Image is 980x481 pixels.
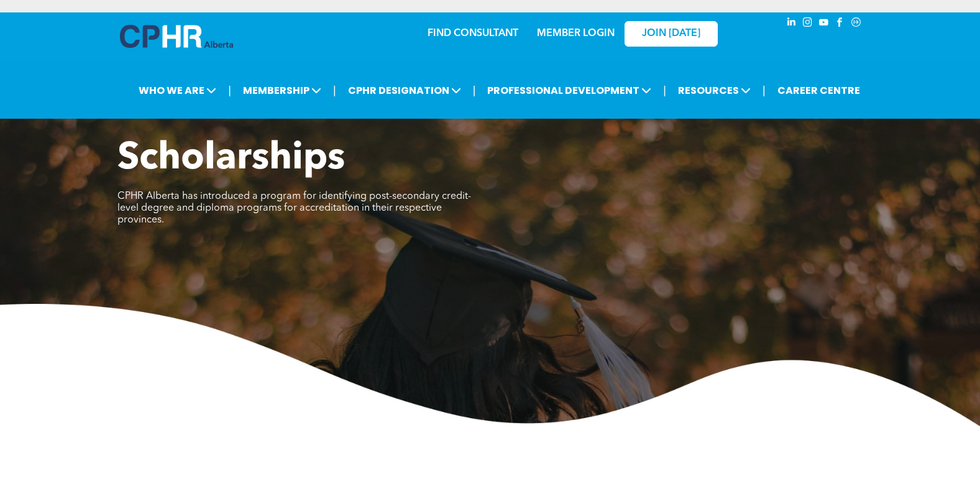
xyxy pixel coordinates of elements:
li: | [228,78,231,103]
li: | [473,78,476,103]
span: MEMBERSHIP [239,79,325,102]
span: WHO WE ARE [135,79,220,102]
a: FIND CONSULTANT [428,29,518,39]
li: | [333,78,336,103]
span: CPHR DESIGNATION [344,79,465,102]
span: RESOURCES [674,79,754,102]
a: JOIN [DATE] [625,21,718,47]
img: A blue and white logo for cp alberta [120,25,233,48]
span: Scholarships [117,140,345,178]
span: JOIN [DATE] [642,28,700,40]
li: | [762,78,766,103]
a: MEMBER LOGIN [537,29,615,39]
a: facebook [833,16,847,32]
a: linkedin [785,16,799,32]
a: youtube [817,16,831,32]
span: PROFESSIONAL DEVELOPMENT [483,79,655,102]
li: | [663,78,666,103]
a: CAREER CENTRE [774,79,864,102]
span: CPHR Alberta has introduced a program for identifying post-secondary credit-level degree and dipl... [117,191,471,225]
a: instagram [801,16,815,32]
a: Social network [849,16,863,32]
